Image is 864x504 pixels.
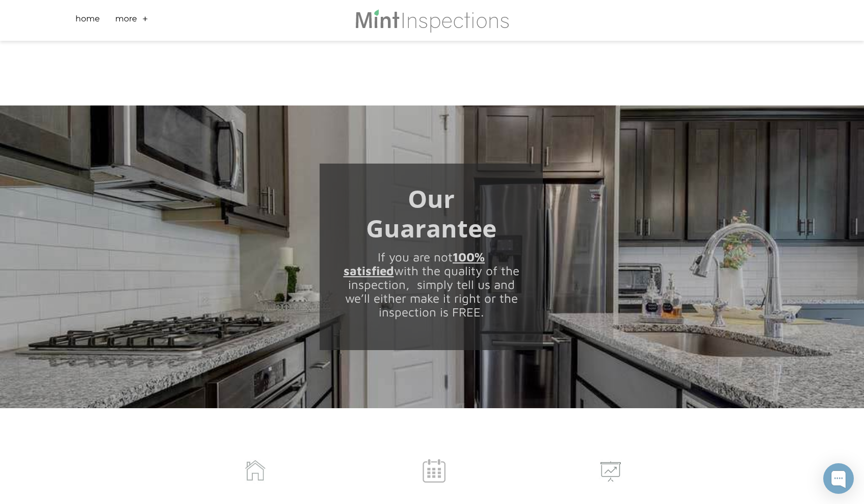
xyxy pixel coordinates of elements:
[422,459,446,483] img: Picture
[366,182,496,245] font: Our Guarantee
[244,459,267,484] img: Picture
[599,459,622,484] img: Picture
[75,13,100,29] a: Home
[453,250,485,264] strong: 100%
[354,8,510,33] img: Mint Inspections
[142,13,148,29] a: +
[115,13,137,29] a: More
[344,263,394,278] strong: satisfied
[344,250,519,319] font: If you are not with the quality of the inspection, simply tell us and we’ll either make it right ...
